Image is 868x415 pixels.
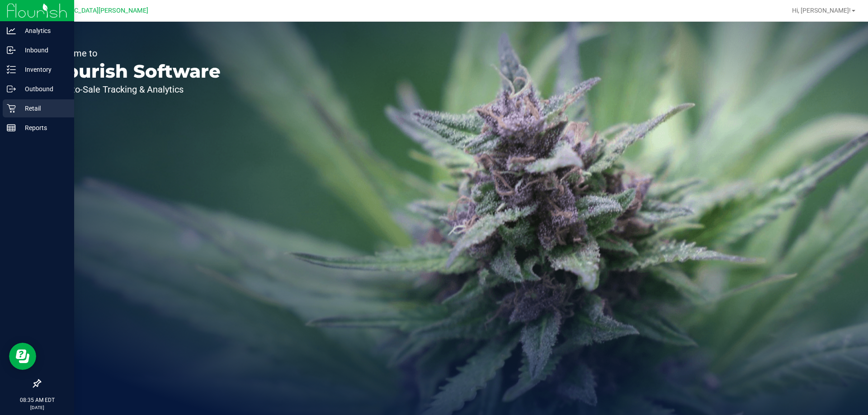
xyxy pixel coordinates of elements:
[792,7,851,14] span: Hi, [PERSON_NAME]!
[16,64,70,75] p: Inventory
[7,46,16,55] inline-svg: Inbound
[16,122,70,133] p: Reports
[7,84,16,93] inline-svg: Outbound
[4,404,70,411] p: [DATE]
[9,343,36,370] iframe: Resource center
[37,7,148,14] span: [GEOGRAPHIC_DATA][PERSON_NAME]
[7,123,16,132] inline-svg: Reports
[4,396,70,404] p: 08:35 AM EDT
[49,49,221,58] p: Welcome to
[7,65,16,74] inline-svg: Inventory
[7,26,16,35] inline-svg: Analytics
[7,104,16,113] inline-svg: Retail
[49,62,221,80] p: Flourish Software
[16,45,70,56] p: Inbound
[16,103,70,114] p: Retail
[16,25,70,36] p: Analytics
[49,85,221,94] p: Seed-to-Sale Tracking & Analytics
[16,84,70,94] p: Outbound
